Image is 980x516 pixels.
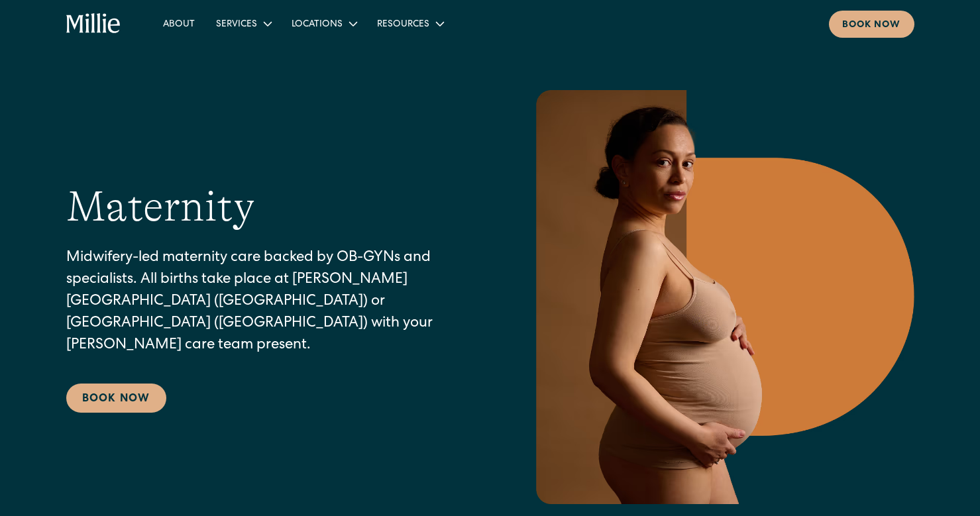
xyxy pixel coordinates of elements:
[292,18,343,32] div: Locations
[66,384,166,413] a: Book Now
[216,18,257,32] div: Services
[377,18,429,32] div: Resources
[66,248,474,357] p: Midwifery-led maternity care backed by OB-GYNs and specialists. All births take place at [PERSON_...
[829,11,914,38] a: Book now
[527,90,914,504] img: Pregnant woman in neutral underwear holding her belly, standing in profile against a warm-toned g...
[842,19,901,32] div: Book now
[205,13,281,34] div: Services
[66,13,121,34] a: home
[66,181,254,232] h1: Maternity
[366,13,453,34] div: Resources
[152,13,205,34] a: About
[281,13,366,34] div: Locations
